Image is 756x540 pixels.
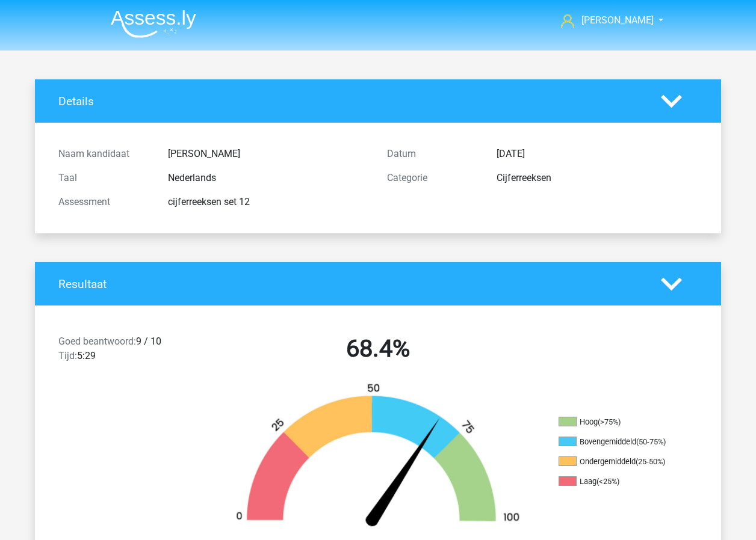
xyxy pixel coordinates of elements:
[49,195,159,209] div: Assessment
[49,334,214,368] div: 9 / 10 5:29
[559,417,679,428] li: Hoog
[636,457,665,466] div: (25-50%)
[159,195,378,209] div: cijferreeksen set 12
[378,147,488,161] div: Datum
[598,417,621,426] div: (>75%)
[58,277,643,291] h4: Resultaat
[49,147,159,161] div: Naam kandidaat
[559,476,679,487] li: Laag
[378,171,488,185] div: Categorie
[58,350,77,361] span: Tijd:
[111,10,196,38] img: Assessly
[58,336,136,347] span: Goed beantwoord:
[556,13,655,28] a: [PERSON_NAME]
[488,171,707,185] div: Cijferreeksen
[159,171,378,185] div: Nederlands
[559,456,679,467] li: Ondergemiddeld
[596,477,619,486] div: (<25%)
[49,171,159,185] div: Taal
[159,147,378,161] div: [PERSON_NAME]
[223,334,533,363] h2: 68.4%
[581,14,654,26] span: [PERSON_NAME]
[58,94,643,108] h4: Details
[559,437,679,447] li: Bovengemiddeld
[636,437,666,446] div: (50-75%)
[215,382,541,533] img: 68.e59040183957.png
[488,147,707,161] div: [DATE]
